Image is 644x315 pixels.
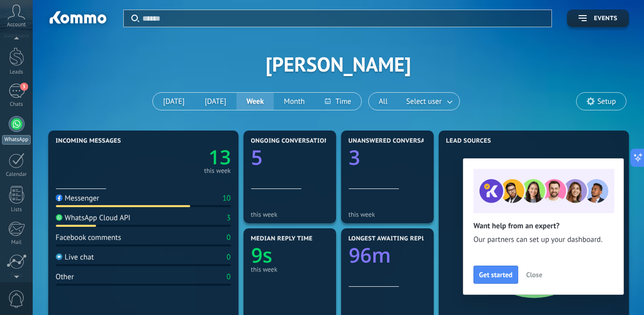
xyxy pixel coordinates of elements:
[56,272,74,282] div: Other
[222,194,230,203] div: 10
[56,254,62,260] img: Live chat
[7,22,26,28] span: Account
[274,93,314,110] button: Month
[251,143,263,171] text: 5
[397,93,459,110] button: Select user
[56,214,62,221] img: WhatsApp Cloud API
[473,266,518,284] button: Get started
[349,235,429,242] span: Longest awaiting reply
[208,144,231,170] text: 13
[251,235,313,242] span: Median reply time
[226,233,230,242] div: 0
[2,239,31,246] div: Mail
[56,253,94,262] div: Live chat
[226,253,230,262] div: 0
[369,93,398,110] button: All
[251,211,329,218] div: this week
[2,171,31,178] div: Calendar
[349,211,426,218] div: this week
[56,195,62,201] img: Messenger
[226,213,230,223] div: 3
[251,241,272,269] text: 9s
[251,138,333,145] span: Ongoing conversations
[473,235,613,245] span: Our partners can set up your dashboard.
[522,267,547,282] button: Close
[349,241,391,269] text: 96m
[349,143,360,171] text: 3
[236,93,274,110] button: Week
[2,207,31,213] div: Lists
[2,135,31,145] div: WhatsApp
[56,213,131,223] div: WhatsApp Cloud API
[473,221,613,231] h2: Want help from an expert?
[349,241,426,269] a: 96m
[2,101,31,108] div: Chats
[56,233,121,242] div: Facebook comments
[20,83,28,91] span: 3
[446,138,491,145] span: Lead Sources
[567,10,629,27] button: Events
[479,271,513,278] span: Get started
[195,93,236,110] button: [DATE]
[526,271,542,278] span: Close
[251,266,329,273] div: this week
[2,69,31,76] div: Leads
[56,194,100,203] div: Messenger
[226,272,230,282] div: 0
[56,138,121,145] span: Incoming messages
[594,15,617,22] span: Events
[349,138,444,145] span: Unanswered conversations
[315,93,361,110] button: Time
[597,97,616,106] span: Setup
[143,144,231,170] a: 13
[153,93,195,110] button: [DATE]
[404,95,443,108] span: Select user
[204,168,231,173] div: this week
